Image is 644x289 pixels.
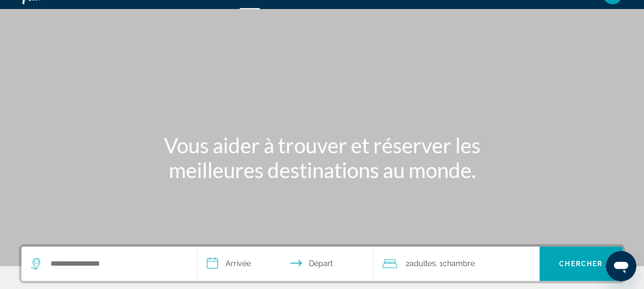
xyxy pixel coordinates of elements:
[406,257,436,270] span: 2
[373,247,540,281] button: Travelers: 2 adults, 0 children
[409,259,436,268] span: Adultes
[559,260,603,268] span: Chercher
[436,257,475,270] span: , 1
[50,257,183,271] input: Search hotel destination
[21,247,623,281] div: Search widget
[443,259,475,268] span: Chambre
[540,247,623,281] button: Search
[606,251,636,281] iframe: Bouton de lancement de la fenêtre de messagerie
[197,247,373,281] button: Select check in and out date
[143,133,501,182] h1: Vous aider à trouver et réserver les meilleures destinations au monde.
